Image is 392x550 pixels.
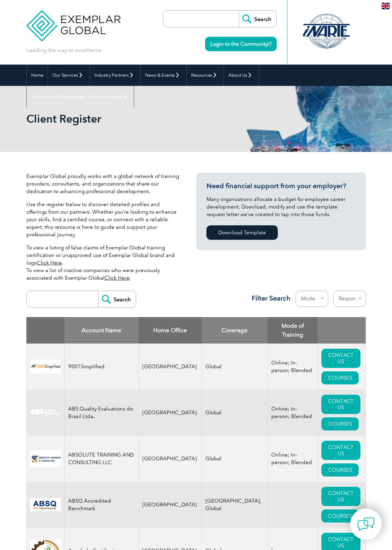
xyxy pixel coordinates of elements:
a: Home [27,65,48,86]
h3: Filter Search [248,294,290,303]
img: c92924ac-d9bc-ea11-a814-000d3a79823d-logo.jpg [30,409,61,416]
a: Resources [187,65,224,86]
td: ABSOLUTE TRAINING AND CONSULTING LLC [64,436,139,482]
a: News & Events [141,65,186,86]
th: Account Name: activate to sort column descending [64,317,139,344]
td: Online; In-person; Blended [268,344,318,390]
input: Search [98,291,136,307]
p: To view a listing of false claims of Exemplar Global training certification or unapproved use of ... [26,244,179,282]
a: CONTACT US [321,487,360,506]
a: COURSES [321,463,359,476]
td: Global [202,436,268,482]
img: cc24547b-a6e0-e911-a812-000d3a795b83-logo.png [30,498,61,511]
td: [GEOGRAPHIC_DATA] [139,344,202,390]
a: Find Certified Professional / Training Provider [27,86,134,107]
a: Our Services [48,65,90,86]
th: : activate to sort column ascending [318,317,366,344]
h3: Need financial support from your employer? [206,182,356,190]
a: COURSES [321,371,359,384]
a: About Us [224,65,259,86]
a: Click Here [105,275,130,281]
td: Global [202,390,268,436]
a: Login to the Community [205,37,277,51]
p: Exemplar Global proudly works with a global network of training providers, consultants, and organ... [26,172,179,195]
th: Coverage: activate to sort column ascending [202,317,268,344]
td: ABSQ Accredited Benchmark [64,482,139,528]
td: [GEOGRAPHIC_DATA] [139,482,202,528]
img: contact-chat.png [357,516,375,533]
a: Industry Partners [90,65,140,86]
td: ABS Quality Evaluations do Brasil Ltda. [64,390,139,436]
img: 37c9c059-616f-eb11-a812-002248153038-logo.png [30,360,61,374]
h2: Client Register [26,113,264,124]
p: Use the register below to discover detailed profiles and offerings from our partners. Whether you... [26,201,179,238]
img: open_square.png [268,42,272,46]
img: en [381,3,390,9]
th: Home Office: activate to sort column ascending [139,317,202,344]
td: [GEOGRAPHIC_DATA] [139,390,202,436]
a: CONTACT US [321,441,360,460]
td: [GEOGRAPHIC_DATA], Global [202,482,268,528]
a: CONTACT US [321,395,360,414]
td: Online; In-person; Blended [268,436,318,482]
td: 9001Simplified [64,344,139,390]
input: Search [239,11,276,27]
a: CONTACT US [321,349,360,368]
a: COURSES [321,417,359,430]
th: Mode of Training: activate to sort column ascending [268,317,318,344]
a: Click Here [37,260,62,266]
img: 16e092f6-eadd-ed11-a7c6-00224814fd52-logo.png [30,450,61,467]
p: Many organizations allocate a budget for employee career development. Download, modify and use th... [206,195,356,218]
td: Online; In-person; Blended [268,390,318,436]
a: COURSES [321,509,359,523]
td: Global [202,344,268,390]
p: Leading the way to excellence [26,46,102,54]
td: [GEOGRAPHIC_DATA] [139,436,202,482]
a: Download Template [206,225,278,240]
